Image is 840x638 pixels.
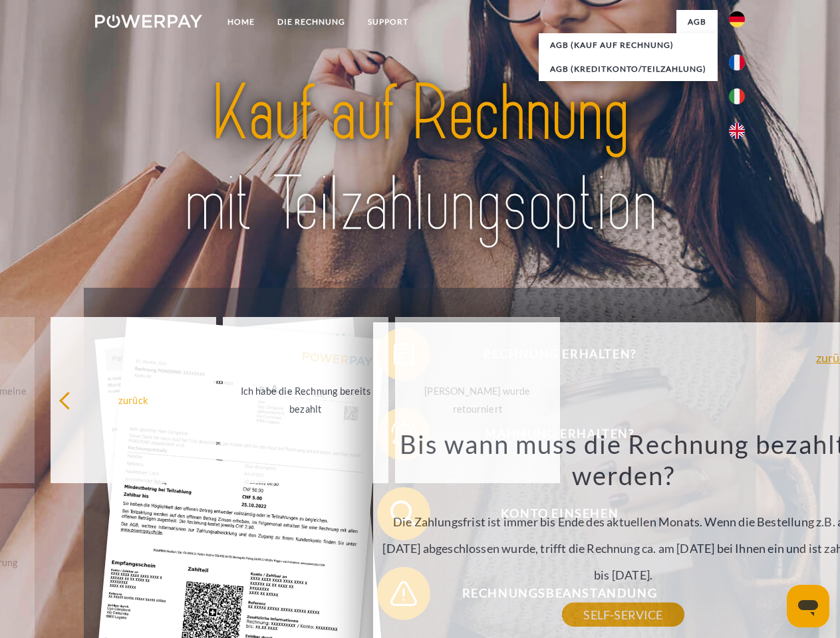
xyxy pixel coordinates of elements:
[787,585,829,627] iframe: Schaltfläche zum Öffnen des Messaging-Fensters
[59,391,208,409] div: zurück
[266,10,356,34] a: DIE RECHNUNG
[95,15,202,28] img: logo-powerpay-white.svg
[127,64,713,255] img: title-powerpay_de.svg
[356,10,420,34] a: SUPPORT
[231,382,380,418] div: Ich habe die Rechnung bereits bezahlt
[729,54,745,70] img: fr
[729,123,745,139] img: en
[729,11,745,27] img: de
[216,10,266,34] a: Home
[539,57,718,81] a: AGB (Kreditkonto/Teilzahlung)
[562,603,684,627] a: SELF-SERVICE
[539,33,718,57] a: AGB (Kauf auf Rechnung)
[729,88,745,104] img: it
[676,10,718,34] a: agb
